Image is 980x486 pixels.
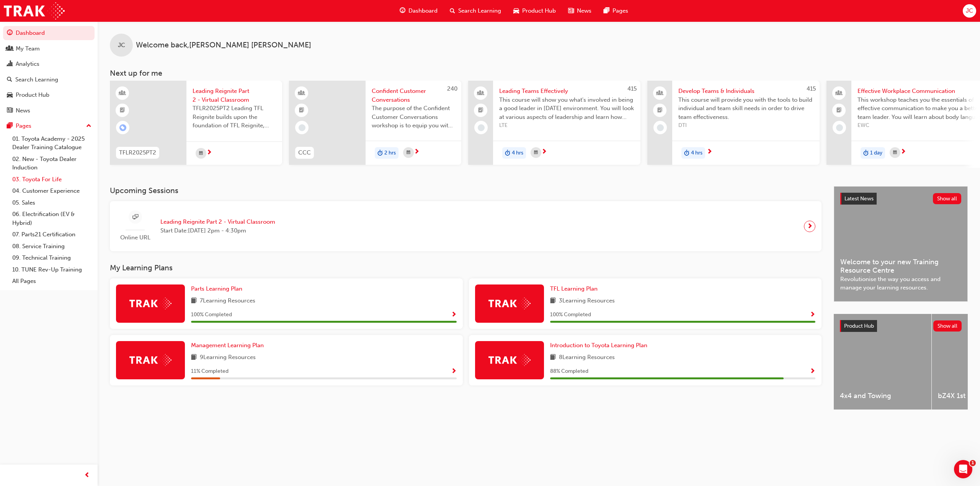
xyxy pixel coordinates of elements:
span: Develop Teams & Individuals [678,87,813,96]
span: booktick-icon [299,106,304,115]
span: book-icon [550,353,556,362]
span: Revolutionise the way you access and manage your learning resources. [840,275,961,292]
span: learningResourceType_INSTRUCTOR_LED-icon [120,88,125,98]
span: calendar-icon [199,149,203,158]
span: News [577,7,591,15]
span: LTE [499,121,634,130]
span: booktick-icon [657,106,663,115]
a: 07. Parts21 Certification [9,229,95,241]
div: My Team [16,44,40,53]
span: guage-icon [7,30,13,37]
a: 01. Toyota Academy - 2025 Dealer Training Catalogue [9,133,95,153]
span: 415 [807,85,816,92]
span: next-icon [541,149,547,156]
span: 2 hrs [384,149,396,158]
span: This course will provide you with the tools to build individual and team skill needs in order to ... [678,96,813,122]
span: Latest News [844,195,874,202]
span: people-icon [657,88,663,98]
span: duration-icon [684,148,689,158]
span: news-icon [568,6,574,16]
span: JC [966,7,973,15]
span: next-icon [707,149,712,156]
span: Online URL [116,233,154,242]
span: sessionType_ONLINE_URL-icon [132,213,138,222]
a: Latest NewsShow allWelcome to your new Training Resource CentreRevolutionise the way you access a... [834,186,968,302]
button: Show all [933,320,962,332]
button: Show Progress [810,367,815,376]
button: DashboardMy TeamAnalyticsSearch LearningProduct HubNews [3,24,95,119]
a: Latest NewsShow all [840,193,961,205]
button: Pages [3,119,95,133]
a: car-iconProduct Hub [507,3,562,19]
a: 415Leading Teams EffectivelyThis course will show you what's involved in being a good leader in [... [468,81,640,165]
a: 240CCCConfident Customer ConversationsThe purpose of the Confident Customer Conversations worksho... [289,81,461,165]
a: Parts Learning Plan [191,284,245,293]
span: learningRecordVerb_ENROLL-icon [119,124,126,131]
span: learningRecordVerb_NONE-icon [657,124,664,131]
span: DTI [678,121,813,130]
span: Confident Customer Conversations [372,87,455,104]
span: Show Progress [810,368,815,375]
span: Search Learning [458,7,501,15]
a: 4x4 and Towing [834,314,931,410]
img: Trak [129,297,171,309]
span: 1 [970,460,976,466]
a: guage-iconDashboard [394,3,444,19]
h3: Next up for me [98,69,980,78]
span: learningRecordVerb_NONE-icon [299,124,305,131]
span: calendar-icon [534,148,538,158]
span: Show Progress [451,368,457,375]
span: chart-icon [7,61,13,68]
span: Pages [612,7,628,15]
img: Trak [129,354,171,366]
div: Product Hub [16,91,49,99]
span: Welcome to your new Training Resource Centre [840,258,961,275]
a: Online URLLeading Reignite Part 2 - Virtual ClassroomStart Date:[DATE] 2pm - 4:30pm [116,207,815,245]
span: JC [118,41,125,50]
img: Trak [4,2,65,20]
span: TFLR2025PT2 Leading TFL Reignite builds upon the foundation of TFL Reignite, reaffirming our comm... [193,104,276,130]
a: 06. Electrification (EV & Hybrid) [9,208,95,229]
span: Leading Reignite Part 2 - Virtual Classroom [160,218,275,226]
span: pages-icon [7,123,13,130]
span: 3 Learning Resources [559,296,615,306]
a: Dashboard [3,26,95,40]
a: My Team [3,42,95,56]
button: Show Progress [810,310,815,320]
button: Show Progress [451,367,457,376]
span: Dashboard [408,7,438,15]
iframe: Intercom live chat [954,460,972,478]
span: Show Progress [810,312,815,319]
a: Search Learning [3,73,95,87]
a: Introduction to Toyota Learning Plan [550,341,650,350]
span: TFLR2025PT2 [119,148,156,157]
a: Analytics [3,57,95,71]
span: next-icon [900,149,906,156]
span: book-icon [550,296,556,306]
span: duration-icon [505,148,510,158]
span: learningRecordVerb_NONE-icon [478,124,485,131]
span: Product Hub [844,323,874,329]
span: Management Learning Plan [191,342,264,349]
span: book-icon [191,296,197,306]
span: 4 hrs [691,149,702,158]
span: Introduction to Toyota Learning Plan [550,342,647,349]
span: Leading Reignite Part 2 - Virtual Classroom [193,87,276,104]
span: Welcome back , [PERSON_NAME] [PERSON_NAME] [136,41,311,50]
span: 415 [627,85,637,92]
button: Show Progress [451,310,457,320]
span: 100 % Completed [191,310,232,319]
span: people-icon [836,88,842,98]
span: booktick-icon [836,106,842,115]
span: book-icon [191,353,197,362]
div: Pages [16,122,31,130]
span: 8 Learning Resources [559,353,615,362]
a: 08. Service Training [9,241,95,252]
span: calendar-icon [893,148,897,158]
span: news-icon [7,107,13,114]
a: news-iconNews [562,3,598,19]
span: 7 Learning Resources [200,296,255,306]
span: TFL Learning Plan [550,285,598,292]
a: 02. New - Toyota Dealer Induction [9,153,95,174]
span: search-icon [7,76,12,83]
